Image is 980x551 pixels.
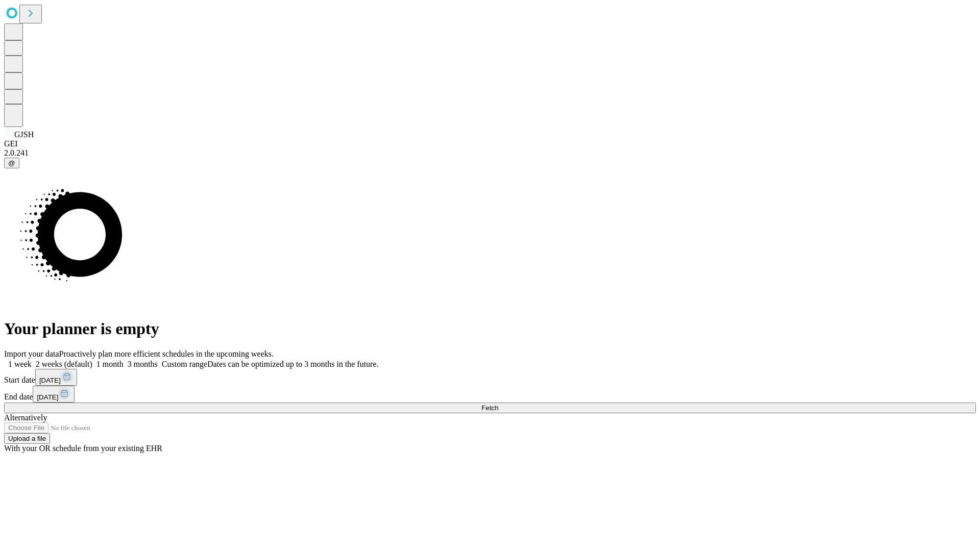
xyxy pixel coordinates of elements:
span: 2 weeks (default) [36,360,92,368]
span: 3 months [128,360,158,368]
span: Alternatively [4,413,47,422]
span: Dates can be optimized up to 3 months in the future. [207,360,378,368]
div: Start date [4,369,976,386]
span: GJSH [14,130,34,139]
span: Custom range [162,360,207,368]
div: End date [4,386,976,403]
button: Upload a file [4,433,50,444]
span: 1 month [96,360,124,368]
span: [DATE] [37,393,58,401]
span: 1 week [8,360,32,368]
span: With your OR schedule from your existing EHR [4,444,162,453]
button: [DATE] [33,386,75,403]
span: [DATE] [39,377,61,384]
h1: Your planner is empty [4,319,976,338]
div: GEI [4,139,976,148]
span: @ [8,159,15,167]
span: Proactively plan more efficient schedules in the upcoming weeks. [59,349,274,358]
button: @ [4,158,19,168]
button: Fetch [4,403,976,413]
span: Import your data [4,349,59,358]
button: [DATE] [35,369,77,386]
div: 2.0.241 [4,148,976,158]
span: Fetch [481,404,498,412]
